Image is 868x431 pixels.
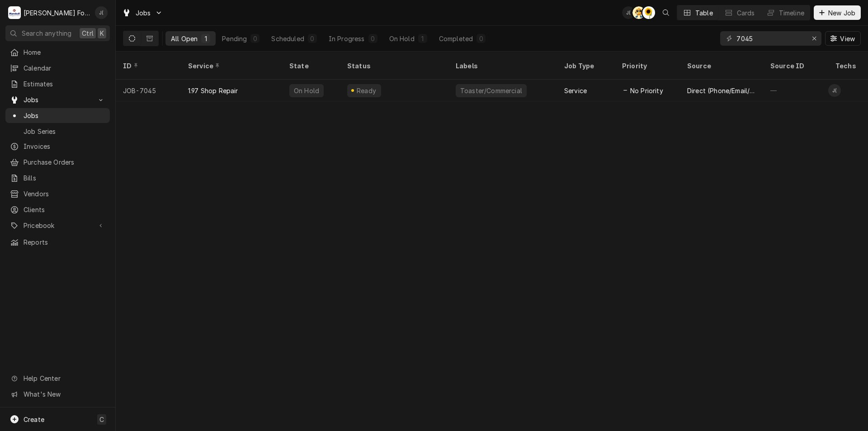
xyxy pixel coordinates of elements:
[99,415,104,424] span: C
[622,6,635,19] div: J(
[82,28,94,38] span: Ctrl
[5,186,110,201] a: Vendors
[838,34,857,43] span: View
[370,34,376,43] div: 0
[779,8,804,18] div: Timeline
[642,6,655,19] div: C(
[293,86,320,95] div: On Hold
[632,6,645,19] div: AT
[329,34,365,43] div: In Progress
[118,5,166,20] a: Go to Jobs
[116,80,181,101] div: JOB-7045
[814,5,861,20] button: New Job
[95,6,108,19] div: Jeff Debigare (109)'s Avatar
[736,31,804,46] input: Keyword search
[5,61,110,76] a: Calendar
[763,80,828,101] div: —
[24,221,92,230] span: Pricebook
[8,6,21,19] div: M
[24,127,105,136] span: Job Series
[5,139,110,154] a: Invoices
[5,25,110,41] button: Search anythingCtrlK
[203,34,208,43] div: 1
[171,34,198,43] div: All Open
[24,157,105,167] span: Purchase Orders
[5,371,110,386] a: Go to Help Center
[439,34,473,43] div: Completed
[564,86,587,95] div: Service
[22,28,71,38] span: Search anything
[24,111,105,120] span: Jobs
[24,47,105,57] span: Home
[100,28,104,38] span: K
[622,6,635,19] div: Jeff Debigare (109)'s Avatar
[828,84,841,97] div: Jose DeMelo (37)'s Avatar
[632,6,645,19] div: Adam Testa's Avatar
[271,34,304,43] div: Scheduled
[252,34,258,43] div: 0
[770,61,819,71] div: Source ID
[5,124,110,139] a: Job Series
[630,86,663,95] span: No Priority
[807,31,821,46] button: Erase input
[828,84,841,97] div: J(
[835,61,857,71] div: Techs
[136,8,151,18] span: Jobs
[5,76,110,91] a: Estimates
[5,218,110,233] a: Go to Pricebook
[289,61,333,71] div: State
[24,205,105,214] span: Clients
[24,63,105,73] span: Calendar
[5,235,110,250] a: Reports
[24,8,90,18] div: [PERSON_NAME] Food Equipment Service
[687,86,756,95] div: Direct (Phone/Email/etc.)
[687,61,754,71] div: Source
[24,173,105,183] span: Bills
[456,61,550,71] div: Labels
[564,61,608,71] div: Job Type
[188,86,238,95] div: 1.97 Shop Repair
[310,34,315,43] div: 0
[5,171,110,185] a: Bills
[8,6,21,19] div: Marshall Food Equipment Service's Avatar
[5,155,110,170] a: Purchase Orders
[420,34,425,43] div: 1
[24,95,92,104] span: Jobs
[5,387,110,402] a: Go to What's New
[24,79,105,89] span: Estimates
[622,61,671,71] div: Priority
[24,237,105,247] span: Reports
[24,189,105,199] span: Vendors
[5,108,110,123] a: Jobs
[478,34,484,43] div: 0
[355,86,377,95] div: Ready
[5,202,110,217] a: Clients
[222,34,247,43] div: Pending
[24,374,104,383] span: Help Center
[188,61,273,71] div: Service
[659,5,673,20] button: Open search
[695,8,713,18] div: Table
[825,31,861,46] button: View
[347,61,439,71] div: Status
[389,34,415,43] div: On Hold
[737,8,755,18] div: Cards
[24,416,44,423] span: Create
[5,92,110,107] a: Go to Jobs
[459,86,523,95] div: Toaster/Commercial
[5,45,110,60] a: Home
[24,142,105,151] span: Invoices
[826,8,857,18] span: New Job
[95,6,108,19] div: J(
[642,6,655,19] div: Christine Walker (110)'s Avatar
[24,389,104,399] span: What's New
[123,61,172,71] div: ID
